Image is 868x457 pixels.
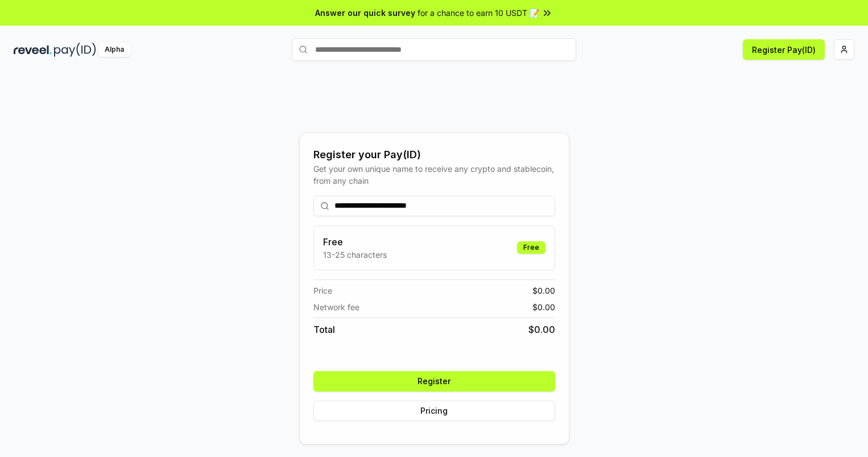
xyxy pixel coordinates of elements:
[98,43,130,57] div: Alpha
[528,323,555,336] span: $ 0.00
[54,43,96,57] img: pay_id
[313,401,555,421] button: Pricing
[517,241,545,254] div: Free
[315,7,415,19] span: Answer our quick survey
[313,323,335,336] span: Total
[313,147,555,163] div: Register your Pay(ID)
[313,163,555,187] div: Get your own unique name to receive any crypto and stablecoin, from any chain
[418,7,539,19] span: for a chance to earn 10 USDT 📝
[323,235,387,249] h3: Free
[743,39,825,60] button: Register Pay(ID)
[313,285,332,297] span: Price
[313,371,555,392] button: Register
[323,249,387,261] p: 13-25 characters
[532,285,555,297] span: $ 0.00
[14,43,52,57] img: reveel_dark
[313,301,359,313] span: Network fee
[532,301,555,313] span: $ 0.00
